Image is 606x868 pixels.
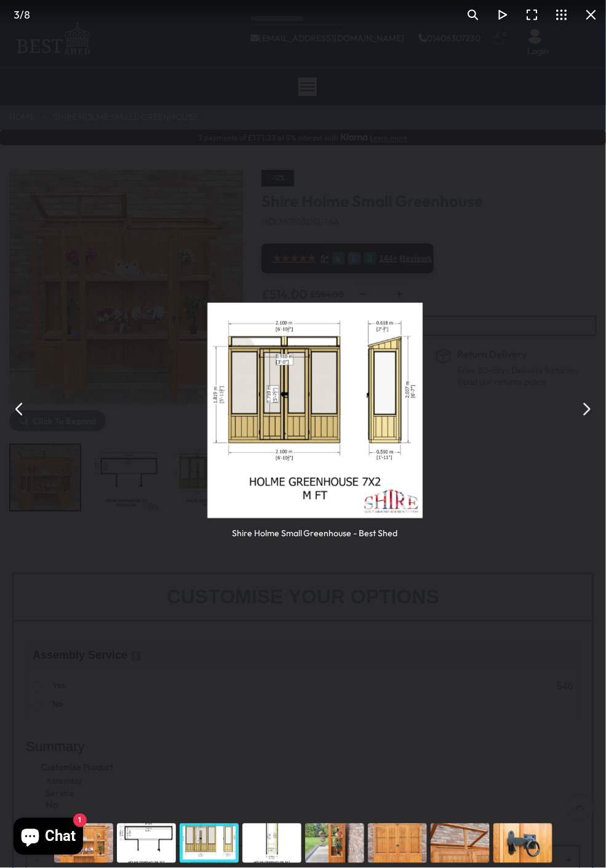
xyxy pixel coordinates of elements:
[232,518,398,540] div: Shire Holme Small Greenhouse - Best Shed
[572,395,601,424] button: Next
[5,395,34,424] button: Previous
[10,818,87,858] inbox-online-store-chat: Shopify online store chat
[14,8,20,21] span: 3
[25,8,31,21] span: 8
